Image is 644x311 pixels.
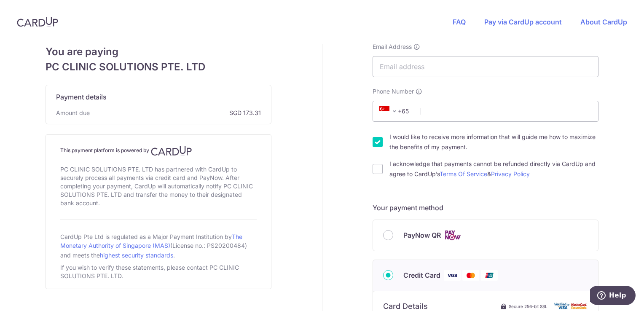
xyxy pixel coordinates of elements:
[444,270,461,281] img: Visa
[580,18,627,26] a: About CardUp
[377,106,415,116] span: +65
[590,286,636,307] iframe: Opens a widget where you can find more information
[440,170,487,177] a: Terms Of Service
[453,18,466,26] a: FAQ
[60,164,257,209] div: PC CLINIC SOLUTIONS PTE. LTD has partnered with CardUp to securely process all payments via credi...
[56,109,90,117] span: Amount due
[373,56,598,77] input: Email address
[509,303,547,310] span: Secure 256-bit SSL
[93,109,261,117] span: SGD 173.31
[56,92,107,102] span: Payment details
[444,230,461,241] img: Cards logo
[403,270,440,280] span: Credit Card
[379,106,400,116] span: +65
[403,230,441,240] span: PayNow QR
[60,146,257,156] h4: This payment platform is powered by
[383,270,588,281] div: Credit Card Visa Mastercard Union Pay
[46,59,271,75] span: PC CLINIC SOLUTIONS PTE. LTD
[46,44,271,59] span: You are paying
[389,159,598,179] label: I acknowledge that payments cannot be refunded directly via CardUp and agree to CardUp’s &
[373,87,414,96] span: Phone Number
[17,17,58,27] img: CardUp
[373,43,412,51] span: Email Address
[484,18,562,26] a: Pay via CardUp account
[491,170,530,177] a: Privacy Policy
[383,230,588,241] div: PayNow QR Cards logo
[60,230,257,262] div: CardUp Pte Ltd is regulated as a Major Payment Institution by (License no.: PS20200484) and meets...
[389,132,598,152] label: I would like to receive more information that will guide me how to maximize the benefits of my pa...
[554,303,588,310] img: card secure
[60,262,257,282] div: If you wish to verify these statements, please contact PC CLINIC SOLUTIONS PTE. LTD.
[373,203,598,213] h5: Your payment method
[481,270,498,281] img: Union Pay
[100,252,173,259] a: highest security standards
[462,270,479,281] img: Mastercard
[151,146,192,156] img: CardUp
